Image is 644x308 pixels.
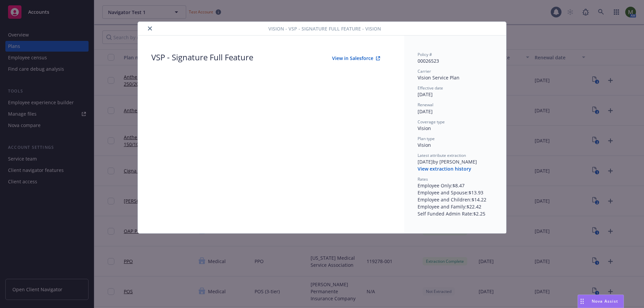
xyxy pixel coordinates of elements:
span: Effective date [418,85,443,91]
div: [DATE] by [PERSON_NAME] [418,158,493,165]
div: Drag to move [578,295,586,308]
div: VSP - Signature Full Feature [151,52,253,65]
span: Latest attribute extraction [418,152,466,158]
div: Employee and Children : $14.22 [418,196,493,203]
button: close [146,24,154,33]
span: Rates [418,176,428,182]
span: Plan type [418,136,435,141]
span: Coverage type [418,119,445,125]
div: 00026523 [418,57,493,64]
div: Vision [418,141,493,148]
div: [DATE] [418,91,493,98]
div: Employee and Family : $22.42 [418,203,493,210]
span: Carrier [418,68,431,74]
button: Nova Assist [578,295,624,308]
div: [DATE] [418,108,493,115]
span: Policy # [418,52,432,57]
span: Renewal [418,102,433,108]
div: Employee and Spouse : $13.93 [418,189,493,196]
button: View extraction history [418,166,471,172]
span: Nova Assist [592,298,618,304]
span: Vision - VSP - Signature Full Feature - Vision [268,25,381,32]
div: Vision Service Plan [418,74,493,81]
div: Employee Only : $8.47 [418,182,493,189]
button: View in Salesforce [321,52,391,65]
div: Vision [418,125,493,132]
div: Self Funded Admin Rate : $2.25 [418,210,493,217]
